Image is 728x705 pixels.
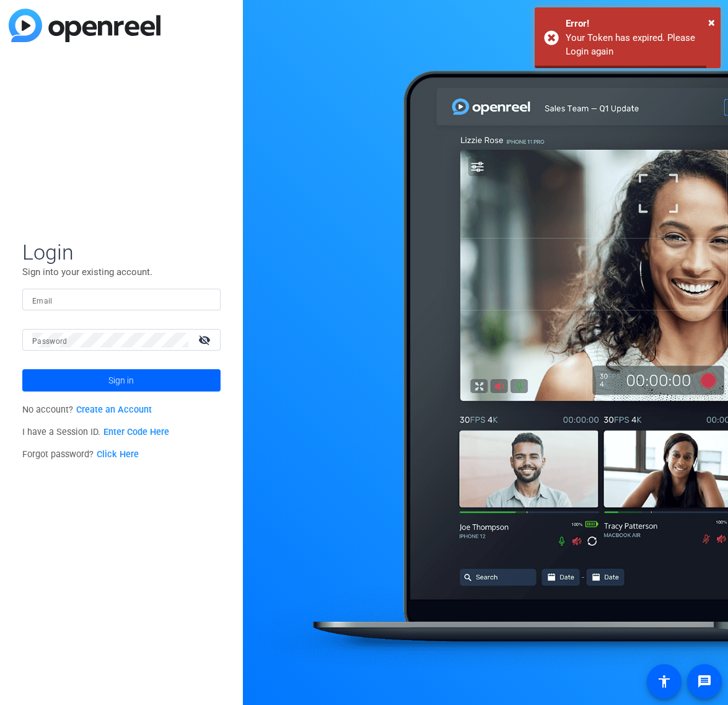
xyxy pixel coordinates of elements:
[566,31,711,59] div: Your Token has expired. Please Login again
[9,9,160,42] img: blue-gradient.svg
[22,239,221,265] span: Login
[657,674,672,689] mat-icon: accessibility
[708,15,715,30] span: ×
[191,331,221,349] mat-icon: visibility_off
[708,13,715,32] button: Close
[22,427,169,437] span: I have a Session ID.
[22,449,139,460] span: Forgot password?
[22,265,221,279] p: Sign into your existing account.
[76,405,152,415] a: Create an Account
[32,292,211,307] input: Enter Email Address
[32,337,68,346] mat-label: Password
[103,427,169,437] a: Enter Code Here
[32,297,53,305] mat-label: Email
[566,17,711,31] div: Error!
[22,405,152,415] span: No account?
[22,369,221,392] button: Sign in
[697,674,712,689] mat-icon: message
[97,449,139,460] a: Click Here
[108,365,134,396] span: Sign in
